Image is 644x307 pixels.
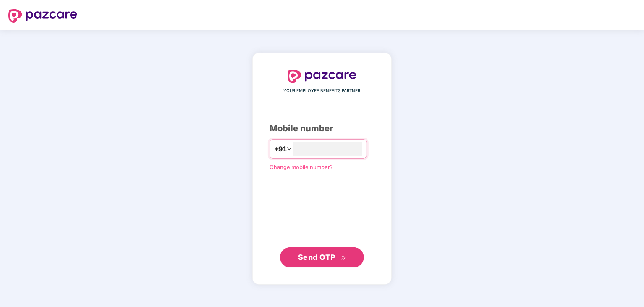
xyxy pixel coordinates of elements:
[280,247,364,267] button: Send OTPdouble-right
[274,144,287,154] span: +91
[270,164,333,170] a: Change mobile number?
[288,70,356,83] img: logo
[341,255,346,261] span: double-right
[287,146,292,151] span: down
[270,122,374,135] div: Mobile number
[298,253,335,262] span: Send OTP
[284,87,361,94] span: YOUR EMPLOYEE BENEFITS PARTNER
[8,9,77,23] img: logo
